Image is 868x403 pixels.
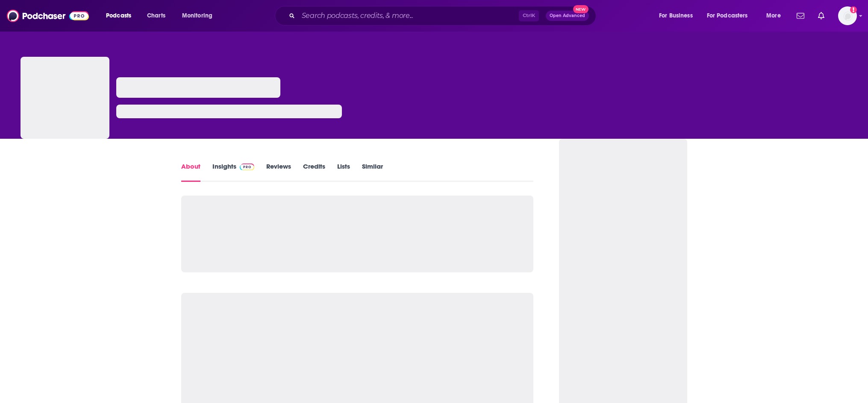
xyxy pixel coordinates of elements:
[653,9,703,23] button: open menu
[546,11,589,21] button: Open AdvancedNew
[519,10,539,21] span: Ctrl K
[760,9,791,23] button: open menu
[147,10,165,22] span: Charts
[793,9,808,23] a: Show notifications dropdown
[7,8,89,24] img: Podchaser - Follow, Share and Rate Podcasts
[303,162,325,182] a: Credits
[838,6,857,25] button: Show profile menu
[181,162,200,182] a: About
[212,162,255,182] a: InsightsPodchaser Pro
[266,162,291,182] a: Reviews
[141,9,171,23] a: Charts
[838,6,857,25] img: User Profile
[573,5,588,13] span: New
[850,6,857,13] svg: Add a profile image
[100,9,142,23] button: open menu
[182,10,212,22] span: Monitoring
[106,10,131,22] span: Podcasts
[176,9,224,23] button: open menu
[298,9,519,23] input: Search podcasts, credits, & more...
[362,162,383,182] a: Similar
[838,6,857,25] span: Logged in as TinaPugh
[337,162,350,182] a: Lists
[550,14,585,18] span: Open Advanced
[701,9,760,23] button: open menu
[659,10,693,22] span: For Business
[815,9,828,23] a: Show notifications dropdown
[766,10,781,22] span: More
[707,10,748,22] span: For Podcasters
[240,164,255,170] img: Podchaser Pro
[283,6,604,26] div: Search podcasts, credits, & more...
